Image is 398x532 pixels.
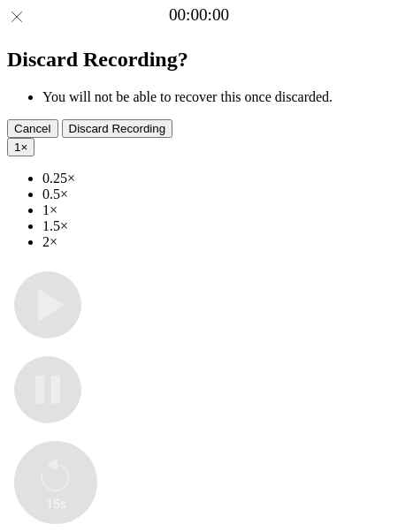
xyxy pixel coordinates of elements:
button: 1× [7,138,34,156]
li: 0.5× [42,186,391,202]
a: 00:00:00 [169,5,229,25]
li: You will not be able to recover this once discarded. [42,89,391,105]
li: 1× [42,202,391,218]
li: 1.5× [42,218,391,234]
li: 2× [42,234,391,250]
h2: Discard Recording? [7,48,391,72]
button: Discard Recording [62,119,173,138]
li: 0.25× [42,171,391,186]
span: 1 [14,141,20,154]
button: Cancel [7,119,58,138]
